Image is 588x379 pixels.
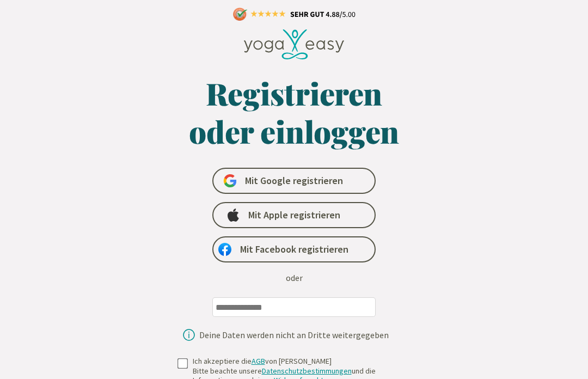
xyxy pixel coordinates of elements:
div: Deine Daten werden nicht an Dritte weitergegeben [199,331,389,339]
a: AGB [252,356,265,366]
a: Mit Apple registrieren [212,202,376,228]
span: Mit Facebook registrieren [240,243,348,256]
h1: Registrieren oder einloggen [106,74,482,150]
a: Mit Google registrieren [212,168,376,194]
a: Datenschutzbestimmungen [262,366,352,376]
div: oder [286,271,303,284]
a: Mit Facebook registrieren [212,236,376,262]
span: Mit Apple registrieren [248,209,340,222]
span: Mit Google registrieren [245,174,343,187]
